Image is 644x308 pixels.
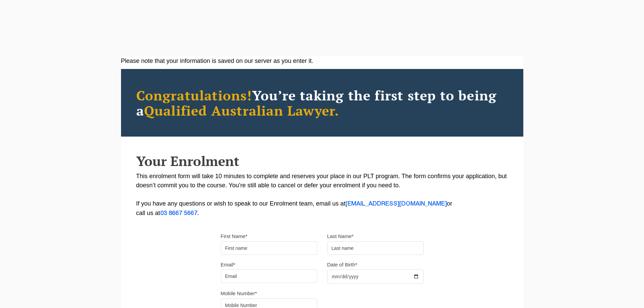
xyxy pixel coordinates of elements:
input: First name [221,241,317,255]
span: Congratulations! [136,86,252,104]
span: Qualified Australian Lawyer. [144,101,339,119]
label: Last Name* [327,233,354,240]
label: Mobile Number* [221,290,257,297]
h2: Your Enrolment [136,153,508,168]
input: Email [221,269,317,283]
a: 03 8667 5667 [160,211,197,216]
label: Email* [221,261,235,268]
h2: You’re taking the first step to being a [136,88,508,118]
label: Date of Birth* [327,261,357,268]
p: This enrolment form will take 10 minutes to complete and reserves your place in our PLT program. ... [136,172,508,218]
div: Please note that your information is saved on our server as you enter it. [121,56,523,66]
input: Last name [327,241,424,255]
a: [EMAIL_ADDRESS][DOMAIN_NAME] [345,201,447,207]
label: First Name* [221,233,247,240]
